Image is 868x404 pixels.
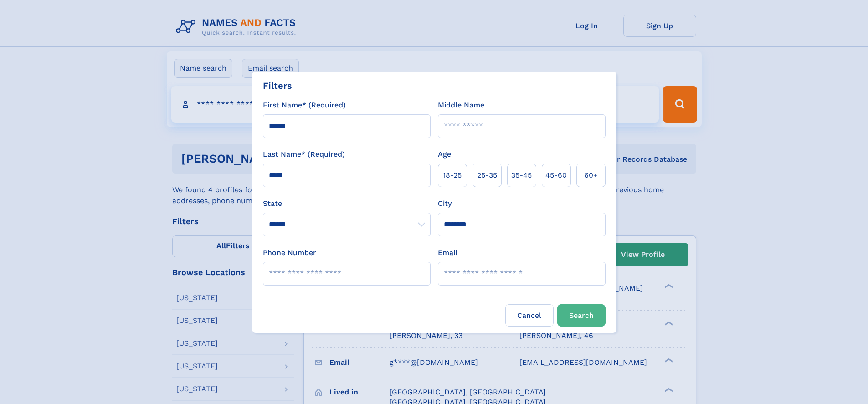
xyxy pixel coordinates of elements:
[263,247,316,258] label: Phone Number
[263,149,345,160] label: Last Name* (Required)
[443,170,462,181] span: 18‑25
[438,247,457,258] label: Email
[263,100,346,111] label: First Name* (Required)
[584,170,598,181] span: 60+
[438,100,484,111] label: Middle Name
[557,304,606,327] button: Search
[545,170,567,181] span: 45‑60
[263,79,292,92] div: Filters
[477,170,497,181] span: 25‑35
[438,149,451,160] label: Age
[511,170,532,181] span: 35‑45
[263,198,431,209] label: State
[438,198,452,209] label: City
[505,304,554,327] label: Cancel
